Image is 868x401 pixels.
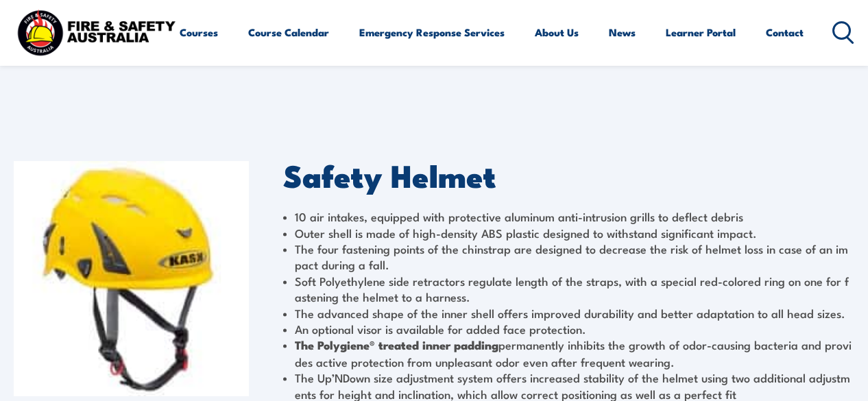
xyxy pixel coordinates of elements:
a: Courses [180,16,218,49]
a: News [609,16,636,49]
li: An optional visor is available for added face protection. [283,321,854,337]
img: Safety Helmet [14,161,249,396]
b: The Polygiene® treated inner padding [295,336,498,354]
a: Learner Portal [666,16,736,49]
li: The advanced shape of the inner shell offers improved durability and better adaptation to all hea... [283,305,854,321]
a: About Us [535,16,579,49]
a: Course Calendar [248,16,329,49]
a: Emergency Response Services [359,16,505,49]
li: 10 air intakes, equipped with protective aluminum anti-intrusion grills to deflect debris [283,208,854,224]
li: Outer shell is made of high-density ABS plastic designed to withstand significant impact. [283,225,854,241]
li: Soft Polyethylene side retractors regulate length of the straps, with a special red-colored ring ... [283,273,854,305]
a: Contact [766,16,804,49]
li: The four fastening points of the chinstrap are designed to decrease the risk of helmet loss in ca... [283,241,854,273]
h1: Safety Helmet [283,161,854,188]
li: permanently inhibits the growth of odor-causing bacteria and provides active protection from unpl... [283,337,854,369]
